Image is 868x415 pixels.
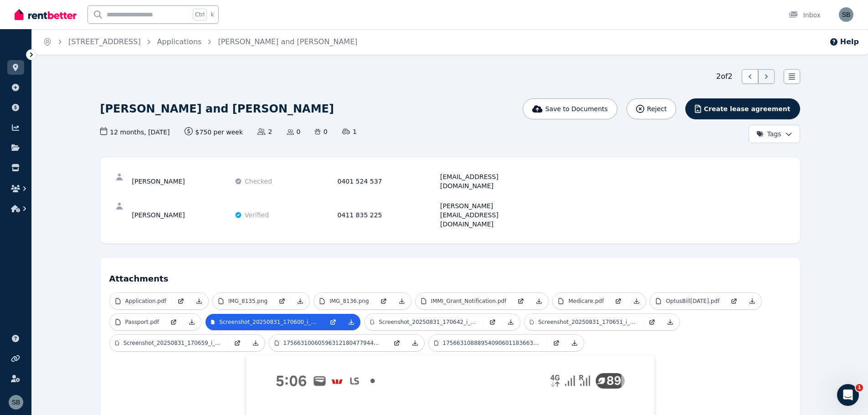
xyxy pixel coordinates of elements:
span: 0 [315,127,327,136]
a: Download Attachment [743,293,761,309]
a: IMMI_Grant_Notification.pdf [416,293,512,309]
p: Application.pdf [125,297,166,305]
p: IMG_8136.png [329,297,369,305]
span: $750 per week [185,127,243,137]
a: Open in new Tab [547,335,565,351]
img: RentBetter [15,8,77,21]
div: [PERSON_NAME][EMAIL_ADDRESS][DOMAIN_NAME] [440,201,540,229]
a: Download Attachment [627,293,646,309]
button: Create lease agreement [685,98,800,119]
div: 0401 524 537 [338,172,438,190]
p: Passport.pdf [125,318,159,326]
span: 0 [287,127,301,136]
a: Download Attachment [406,335,424,351]
a: Download Attachment [393,293,411,309]
a: Download Attachment [291,293,309,309]
a: Open in new Tab [164,314,183,330]
p: Screenshot_20250831_170651_i_nvoice2go.jpg [538,318,637,326]
span: Save to Documents [545,104,608,113]
a: Open in new Tab [483,314,502,330]
a: [STREET_ADDRESS] [68,37,141,46]
p: Screenshot_20250831_170600_i_nvoice2go.jpg [219,318,318,326]
a: Open in new Tab [512,293,530,309]
a: Open in new Tab [643,314,661,330]
a: Download Attachment [190,293,208,309]
a: OptusBill[DATE].pdf [650,293,725,309]
button: Help [829,36,859,47]
span: 1 [342,127,357,136]
span: 2 of 2 [716,71,733,82]
a: Open in new Tab [324,314,342,330]
div: Inbox [789,10,821,20]
a: Passport.pdf [110,314,164,330]
span: Tags [756,129,781,138]
p: OptusBill[DATE].pdf [666,297,719,305]
a: 17566310060596312180477944424128.jpg [269,335,388,351]
a: Download Attachment [342,314,360,330]
a: Screenshot_20250831_170600_i_nvoice2go.jpg [205,314,324,330]
span: Checked [245,177,272,186]
p: IMG_8135.png [228,297,267,305]
span: k [211,11,214,18]
a: IMG_8136.png [314,293,374,309]
div: [EMAIL_ADDRESS][DOMAIN_NAME] [440,172,540,190]
a: Applications [157,37,202,46]
h4: Attachments [109,267,791,285]
a: [PERSON_NAME] and [PERSON_NAME] [218,37,357,46]
a: Open in new Tab [172,293,190,309]
a: Screenshot_20250831_170659_i_nvoice2go.jpg [110,335,228,351]
a: Download Attachment [247,335,265,351]
a: Medicare.pdf [553,293,609,309]
div: [PERSON_NAME] [132,172,232,190]
nav: Breadcrumb [32,29,368,55]
button: Reject [627,98,676,119]
span: 12 months , [DATE] [100,127,170,137]
a: Open in new Tab [228,335,247,351]
a: Screenshot_20250831_170642_i_nvoice2go.jpg [365,314,483,330]
a: Open in new Tab [388,335,406,351]
a: 17566310888954090601183663785978.jpg [429,335,547,351]
span: 2 [257,127,272,136]
a: IMG_8135.png [213,293,273,309]
div: 0411 835 225 [338,201,438,229]
a: Screenshot_20250831_170651_i_nvoice2go.jpg [524,314,643,330]
a: Download Attachment [530,293,548,309]
p: 17566310060596312180477944424128.jpg [283,339,382,347]
a: Download Attachment [502,314,520,330]
span: Reject [647,104,667,113]
a: Open in new Tab [609,293,627,309]
h1: [PERSON_NAME] and [PERSON_NAME] [100,102,334,116]
span: Verified [245,210,269,220]
button: Save to Documents [523,98,617,119]
span: Create lease agreement [704,104,791,113]
a: Open in new Tab [273,293,291,309]
a: Download Attachment [183,314,201,330]
div: [PERSON_NAME] [132,201,232,229]
a: Open in new Tab [725,293,743,309]
a: Download Attachment [565,335,584,351]
img: Sam Berrell [9,395,23,410]
p: Screenshot_20250831_170659_i_nvoice2go.jpg [123,339,223,347]
a: Open in new Tab [375,293,393,309]
a: Application.pdf [110,293,172,309]
p: IMMI_Grant_Notification.pdf [431,297,507,305]
p: Screenshot_20250831_170642_i_nvoice2go.jpg [379,318,478,326]
span: Ctrl [193,9,207,20]
img: Sam Berrell [839,7,853,22]
p: 17566310888954090601183663785978.jpg [443,339,542,347]
a: Download Attachment [661,314,679,330]
button: Tags [749,125,800,143]
span: 1 [856,384,863,391]
p: Medicare.pdf [568,297,604,305]
iframe: Intercom live chat [837,384,859,406]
